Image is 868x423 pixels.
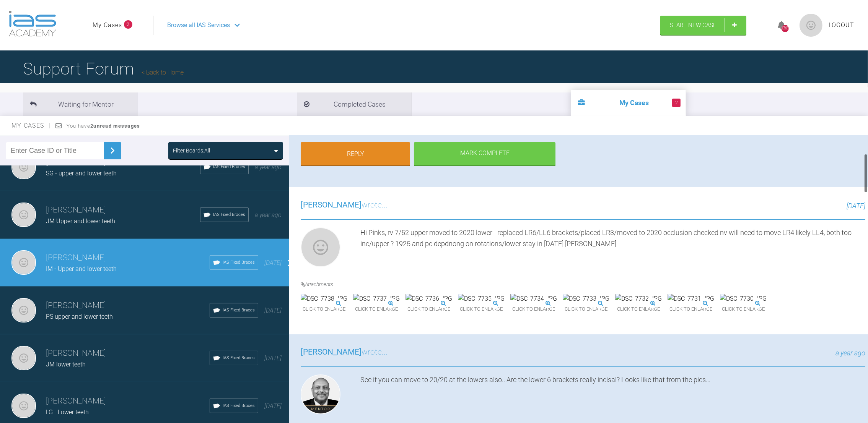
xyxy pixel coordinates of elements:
[173,146,210,155] div: Filter Boards: All
[720,294,767,304] img: DSC_7730.JPG
[93,20,122,30] a: My Cases
[406,303,452,315] span: Click to enlarge
[360,227,865,270] div: Hi Pinks, rv 7/52 upper moved to 2020 lower - replaced LR6/LL6 brackets/placed LR3/moved to 2020 ...
[301,347,362,357] span: [PERSON_NAME]
[6,142,104,159] input: Enter Case ID or Title
[301,280,865,288] h4: Attachments
[829,20,854,30] a: Logout
[11,394,36,418] img: Neil Fearns
[406,294,452,304] img: DSC_7736.JPG
[301,303,347,315] span: Click to enlarge
[458,303,505,315] span: Click to enlarge
[301,227,340,267] img: Neil Fearns
[301,199,388,212] h3: wrote...
[223,307,255,314] span: IAS Fixed Braces
[167,20,230,30] span: Browse all IAS Services
[11,346,36,370] img: Neil Fearns
[668,303,714,315] span: Click to enlarge
[46,395,210,408] h3: [PERSON_NAME]
[223,402,255,409] span: IAS Fixed Braces
[297,92,412,116] li: Completed Cases
[301,200,362,209] span: [PERSON_NAME]
[11,122,51,129] span: My Cases
[46,170,117,177] span: SG - upper and lower teeth
[46,251,210,264] h3: [PERSON_NAME]
[255,164,282,171] span: a year ago
[360,374,865,417] div: See if you can move to 20/20 at the lowers also.. Are the lower 6 brackets really incisal? Looks ...
[660,16,746,35] a: Start New Case
[223,259,255,266] span: IAS Fixed Braces
[11,155,36,179] img: Neil Fearns
[615,303,662,315] span: Click to enlarge
[458,294,505,304] img: DSC_7735.JPG
[571,90,686,116] li: My Cases
[264,259,282,266] span: [DATE]
[670,22,717,29] span: Start New Case
[213,164,245,170] span: IAS Fixed Braces
[301,346,388,359] h3: wrote...
[510,294,557,304] img: DSC_7734.JPG
[213,211,245,218] span: IAS Fixed Braces
[11,298,36,323] img: Neil Fearns
[301,374,340,414] img: Utpalendu Bose
[223,355,255,361] span: IAS Fixed Braces
[563,303,609,315] span: Click to enlarge
[264,307,282,314] span: [DATE]
[90,123,140,129] strong: 2 unread messages
[672,99,681,107] span: 2
[23,55,184,82] h1: Support Forum
[11,250,36,275] img: Neil Fearns
[264,402,282,410] span: [DATE]
[46,313,113,320] span: PS upper and lower teeth
[46,361,86,368] span: JM lower teeth
[847,202,865,210] span: [DATE]
[800,14,822,37] img: profile.png
[46,204,200,217] h3: [PERSON_NAME]
[835,349,865,357] span: a year ago
[46,217,115,225] span: JM Upper and lower teeth
[563,294,609,304] img: DSC_7733.JPG
[720,303,767,315] span: Click to enlarge
[301,142,410,166] a: Reply
[142,69,184,76] a: Back to Home
[46,408,89,416] span: LG - Lower teeth
[9,11,56,37] img: logo-light.3e3ef733.png
[668,294,714,304] img: DSC_7731.JPG
[510,303,557,315] span: Click to enlarge
[353,303,400,315] span: Click to enlarge
[353,294,400,304] img: DSC_7737.JPG
[67,123,140,129] span: You have
[782,25,789,32] div: 1369
[124,20,132,29] span: 2
[615,294,662,304] img: DSC_7732.JPG
[106,144,119,157] img: chevronRight.28bd32b0.svg
[46,299,210,312] h3: [PERSON_NAME]
[264,355,282,362] span: [DATE]
[301,294,347,304] img: DSC_7738.JPG
[46,265,117,272] span: IM - Upper and lower teeth
[414,142,555,166] div: Mark Complete
[46,347,210,360] h3: [PERSON_NAME]
[23,92,138,116] li: Waiting for Mentor
[11,203,36,227] img: Neil Fearns
[255,211,282,219] span: a year ago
